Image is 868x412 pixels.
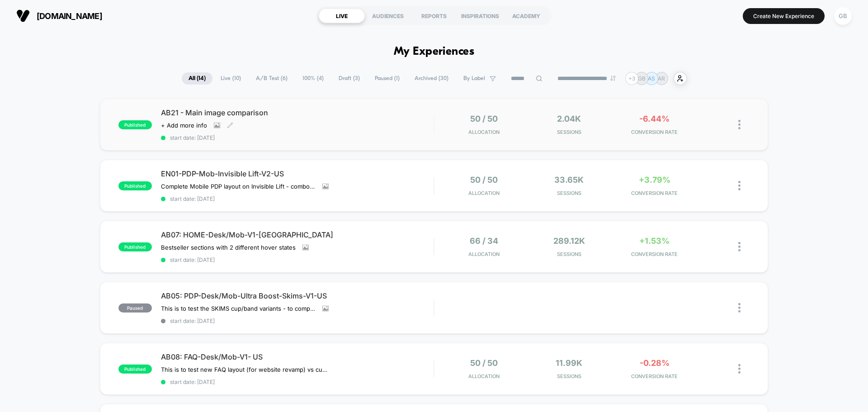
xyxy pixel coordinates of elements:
[332,72,367,85] span: Draft ( 3 )
[118,120,152,129] span: published
[161,195,434,202] span: start date: [DATE]
[738,303,741,313] img: close
[161,379,434,385] span: start date: [DATE]
[118,242,152,251] span: published
[161,183,316,190] span: Complete Mobile PDP layout on Invisible Lift - combo Bleame and new layout sections. The new vers...
[118,181,152,190] span: published
[743,8,825,24] button: Create New Experience
[625,72,638,85] div: + 3
[831,7,854,25] button: GB
[614,373,695,379] span: CONVERSION RATE
[161,317,434,324] span: start date: [DATE]
[16,9,30,23] img: Visually logo
[365,9,411,23] div: AUDIENCES
[639,175,670,185] span: +3.79%
[738,364,741,374] img: close
[614,251,695,257] span: CONVERSION RATE
[640,358,670,368] span: -0.28%
[161,134,434,141] span: start date: [DATE]
[118,303,152,313] span: paused
[161,305,316,312] span: This is to test the SKIMS cup/band variants - to compare it with the results from the same AB of ...
[319,9,365,23] div: LIVE
[214,72,248,85] span: Live ( 10 )
[529,190,610,196] span: Sessions
[614,190,695,196] span: CONVERSION RATE
[556,358,582,368] span: 11.99k
[638,75,646,82] p: GB
[249,72,294,85] span: A/B Test ( 6 )
[503,9,549,23] div: ACADEMY
[14,9,105,23] button: [DOMAIN_NAME]
[368,72,406,85] span: Paused ( 1 )
[738,181,741,190] img: close
[470,175,498,185] span: 50 / 50
[468,251,500,257] span: Allocation
[529,373,610,379] span: Sessions
[161,256,434,263] span: start date: [DATE]
[470,114,498,123] span: 50 / 50
[648,75,655,82] p: AS
[468,190,500,196] span: Allocation
[468,129,500,135] span: Allocation
[182,72,212,85] span: All ( 14 )
[834,7,852,25] div: GB
[470,358,498,368] span: 50 / 50
[557,114,581,123] span: 2.04k
[738,120,741,129] img: close
[161,244,296,251] span: Bestseller sections with 2 different hover states
[161,122,207,129] span: + Add more info
[457,9,503,23] div: INSPIRATIONS
[553,236,585,246] span: 289.12k
[408,72,455,85] span: Archived ( 30 )
[394,45,475,58] h1: My Experiences
[296,72,330,85] span: 100% ( 4 )
[161,230,434,239] span: AB07: HOME-Desk/Mob-V1-[GEOGRAPHIC_DATA]
[161,169,434,178] span: EN01-PDP-Mob-Invisible Lift-V2-US
[118,365,152,374] span: published
[610,76,616,81] img: end
[658,75,665,82] p: AR
[738,242,741,251] img: close
[161,366,329,373] span: This is to test new FAQ layout (for website revamp) vs current. We will use Clarity to measure.
[529,129,610,135] span: Sessions
[161,108,434,117] span: AB21 - Main image comparison
[411,9,457,23] div: REPORTS
[529,251,610,257] span: Sessions
[37,11,102,21] span: [DOMAIN_NAME]
[161,291,434,300] span: AB05: PDP-Desk/Mob-Ultra Boost-Skims-V1-US
[614,129,695,135] span: CONVERSION RATE
[639,236,670,246] span: +1.53%
[161,352,434,361] span: AB08: FAQ-Desk/Mob-V1- US
[554,175,584,185] span: 33.65k
[468,373,500,379] span: Allocation
[470,236,498,246] span: 66 / 34
[463,75,485,82] span: By Label
[639,114,670,123] span: -6.44%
